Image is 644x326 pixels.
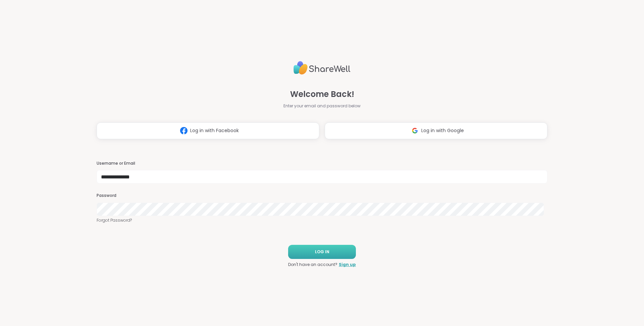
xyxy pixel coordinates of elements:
[325,122,547,139] button: Log in with Google
[315,249,329,255] span: LOG IN
[97,122,319,139] button: Log in with Facebook
[339,262,356,268] a: Sign up
[288,245,356,259] button: LOG IN
[97,193,547,199] h3: Password
[409,124,421,137] img: ShareWell Logomark
[190,127,239,134] span: Log in with Facebook
[290,88,354,100] span: Welcome Back!
[288,262,337,268] span: Don't have an account?
[421,127,464,134] span: Log in with Google
[293,58,351,77] img: ShareWell Logo
[97,161,547,166] h3: Username or Email
[177,124,190,137] img: ShareWell Logomark
[283,103,361,109] span: Enter your email and password below
[97,217,547,223] a: Forgot Password?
